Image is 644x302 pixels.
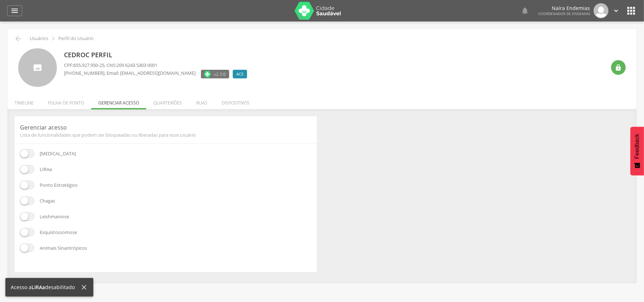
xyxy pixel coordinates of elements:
[10,6,19,15] i: 
[64,62,251,69] p: CPF: , CNS:
[58,36,94,42] p: Perfil do Usuário
[538,6,590,11] p: Naíra Endemias
[64,70,196,77] p: , Email: [EMAIL_ADDRESS][DOMAIN_NAME]
[40,181,78,189] p: Ponto Estratégico
[20,132,311,138] span: Lista de funcionalidades que podem ser bloqueadas ou liberadas para esse usuário
[521,3,529,18] a: 
[64,70,104,76] span: [PHONE_NUMBER]
[41,93,91,109] li: Folha de ponto
[11,284,80,291] div: Acesso a desabilitado
[634,134,640,159] span: Feedback
[117,62,157,68] span: 209 6243 5303 0001
[40,228,77,237] p: Esquistossomose
[612,7,620,15] i: 
[8,93,41,109] li: Timeline
[14,34,23,43] i: 
[146,93,189,109] li: Quarteirões
[40,196,55,205] p: Chagas
[49,35,57,43] i: 
[7,5,22,16] a: 
[236,71,244,77] span: ACE
[40,212,69,221] p: Leishmaniose
[214,70,226,78] span: v2.3.0
[215,93,257,109] li: Dispositivos
[40,244,87,252] p: Animais Sinantrópicos
[30,36,48,42] p: Usuários
[521,6,529,15] i: 
[64,50,251,60] p: Cedroc Perfil
[73,62,104,68] span: 655.927.950-25
[189,93,215,109] li: Ruas
[615,64,622,71] i: 
[31,284,45,291] b: LIRAa
[612,3,620,18] a: 
[20,123,311,131] p: Gerenciar acesso
[40,149,76,158] p: [MEDICAL_DATA]
[40,165,52,174] p: LIRAa
[625,5,637,16] i: 
[538,11,590,16] span: Coordenador de Endemias
[630,127,644,175] button: Feedback - Mostrar pesquisa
